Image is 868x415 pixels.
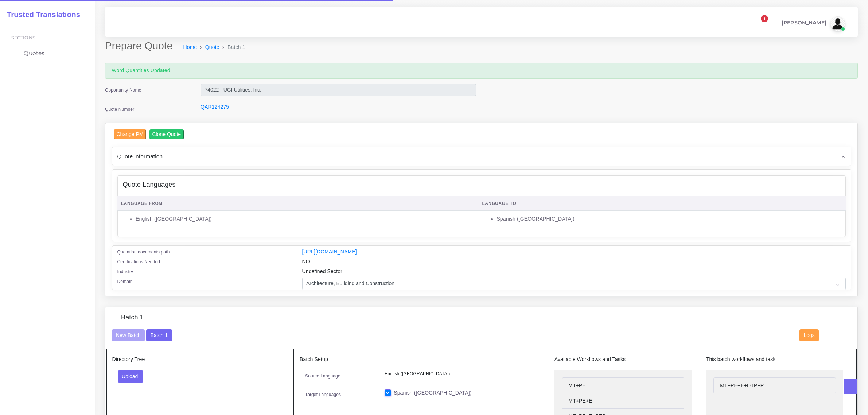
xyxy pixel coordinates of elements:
li: Spanish ([GEOGRAPHIC_DATA]) [497,215,842,223]
label: Spanish ([GEOGRAPHIC_DATA]) [394,389,471,397]
label: Certifications Needed [117,259,160,265]
th: Language To [478,196,846,211]
a: Batch 1 [146,332,172,338]
span: Sections [11,35,35,40]
a: QAR124275 [201,104,229,110]
h5: Available Workflows and Tasks [554,356,692,362]
input: Clone Quote [149,129,184,139]
label: Quotation documents path [117,249,170,255]
a: Trusted Translations [2,9,80,21]
label: Quote Number [105,106,134,113]
li: MT+PE+E [562,393,684,409]
li: MT+PE+E+DTP+P [713,377,836,393]
h2: Trusted Translations [2,10,80,19]
p: English ([GEOGRAPHIC_DATA]) [385,370,533,378]
li: MT+PE [562,377,684,393]
label: Domain [117,278,133,285]
span: Logs [804,332,815,338]
a: [URL][DOMAIN_NAME] [302,249,357,255]
div: Undefined Sector [297,268,851,278]
div: Quote information [112,147,851,166]
label: Source Language [305,373,340,379]
h5: Directory Tree [112,356,288,362]
h2: Prepare Quote [105,40,178,52]
a: Quotes [5,46,89,61]
span: 1 [761,15,768,22]
h5: This batch workflows and task [706,356,843,362]
div: NO [297,258,851,268]
img: avatar [830,16,845,31]
a: [PERSON_NAME]avatar [778,16,848,31]
span: [PERSON_NAME] [782,20,826,25]
button: Logs [799,329,819,342]
a: 1 [754,19,767,29]
th: Language From [117,196,478,211]
button: Upload [118,370,144,383]
div: Word Quantities Updated! [105,63,858,79]
h4: Batch 1 [121,314,144,322]
label: Industry [117,268,133,275]
input: Change PM [114,129,147,139]
label: Opportunity Name [105,87,141,93]
h4: Quote Languages [123,181,176,189]
h5: Batch Setup [300,356,538,362]
button: New Batch [112,329,145,342]
li: Batch 1 [219,43,245,51]
span: Quotes [24,49,44,57]
li: English ([GEOGRAPHIC_DATA]) [136,215,474,223]
a: Home [183,43,197,51]
button: Batch 1 [146,329,172,342]
span: Quote information [117,152,163,160]
a: New Batch [112,332,145,338]
label: Target Languages [305,391,341,398]
a: Quote [205,43,219,51]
